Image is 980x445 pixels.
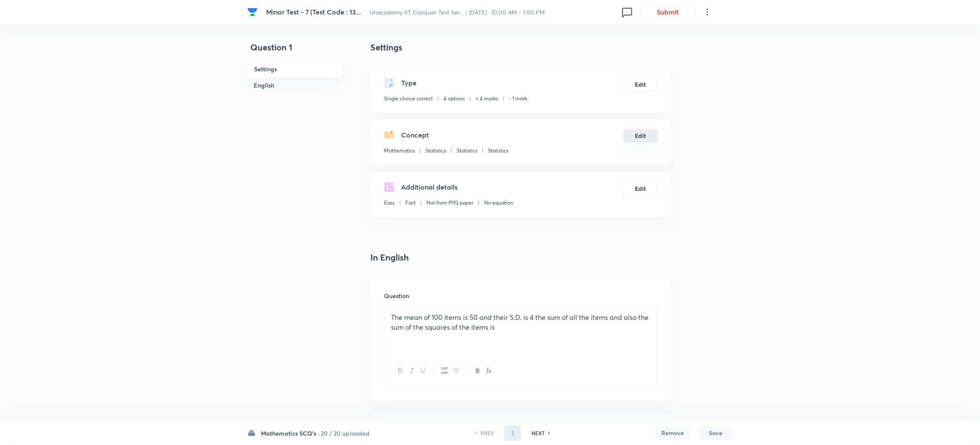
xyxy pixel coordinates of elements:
img: questionType.svg [384,78,394,88]
p: The mean of 100 items is 50 and their S.D. is 4 the sum of all the items and also the sum of the ... [391,313,651,332]
p: Statistics [425,147,446,155]
button: Edit [623,129,657,143]
h5: Type [401,78,417,88]
img: Company Logo [247,7,258,17]
h6: Settings [247,61,343,77]
h6: 20 / 20 uploaded [321,429,370,438]
a: Company Logo [247,7,259,17]
img: questionDetails.svg [384,182,394,192]
p: Mathematics [384,147,415,155]
button: Save [698,426,733,440]
p: Statistics [457,147,477,155]
h5: Additional details [401,182,458,192]
h6: Question [384,291,657,300]
h6: NEXT [531,429,545,437]
button: Edit [623,182,657,196]
h6: PREV [481,429,494,437]
p: Single choice correct [384,95,433,102]
span: Unacademy IIT Conquer Test Ser... | [DATE] · 10:00 AM - 1:00 PM [370,8,545,16]
p: Fact [405,199,416,207]
span: Minor Test - 7 (Test Code : 13... [266,7,361,16]
img: questionConcept.svg [384,130,394,140]
button: Submit [641,5,695,19]
p: - 1 mark [509,95,527,102]
button: Edit [623,78,657,91]
p: 4 options [443,95,465,102]
h4: In English [370,251,671,264]
h6: English [247,77,343,93]
p: Easy [384,199,395,207]
h4: Settings [370,41,671,54]
h5: Concept [401,130,429,140]
h6: Mathematics SCQ's · [261,429,320,438]
button: Remove [656,426,690,440]
p: Statistics [488,147,508,155]
p: + 4 marks [475,95,498,102]
p: No equation [484,199,513,207]
h4: Question 1 [247,41,343,61]
p: Not from PYQ paper [426,199,473,207]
